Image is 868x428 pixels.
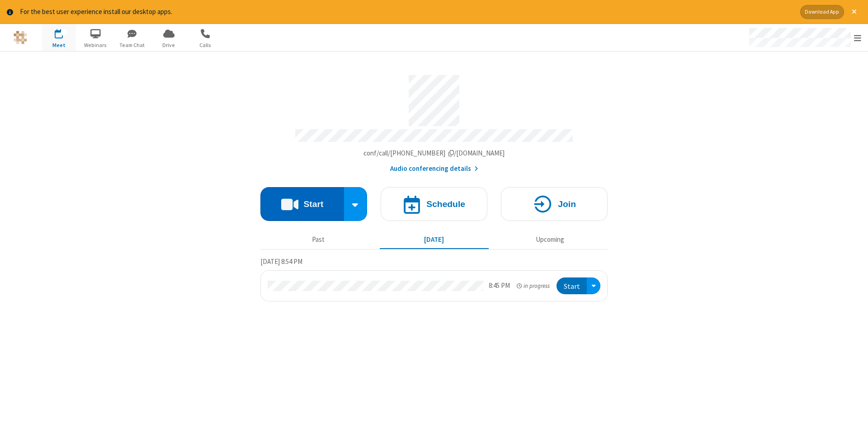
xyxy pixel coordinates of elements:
[189,41,222,49] span: Calls
[390,164,478,174] button: Audio conferencing details
[20,7,793,17] div: For the best user experience install our desktop apps.
[115,41,149,49] span: Team Chat
[741,24,868,51] div: Open menu
[264,231,373,249] button: Past
[587,277,600,294] div: Open menu
[501,187,608,221] button: Join
[61,29,67,36] div: 1
[380,231,489,249] button: [DATE]
[152,41,186,49] span: Drive
[517,282,550,290] em: in progress
[79,41,113,49] span: Webinars
[847,5,861,19] button: Close alert
[558,200,576,208] h4: Join
[42,41,76,49] span: Meet
[260,257,302,266] span: [DATE] 8:54 PM
[344,187,368,221] div: Start conference options
[260,187,344,221] button: Start
[381,187,487,221] button: Schedule
[557,277,587,294] button: Start
[260,68,608,174] section: Account details
[363,148,505,159] button: Copy my meeting room linkCopy my meeting room link
[363,149,505,157] span: Copy my meeting room link
[14,31,27,44] img: QA Selenium DO NOT DELETE OR CHANGE
[489,281,510,291] div: 8:45 PM
[303,200,323,208] h4: Start
[260,256,608,301] section: Today's Meetings
[800,5,844,19] button: Download App
[495,231,604,249] button: Upcoming
[3,24,37,51] button: Logo
[426,200,465,208] h4: Schedule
